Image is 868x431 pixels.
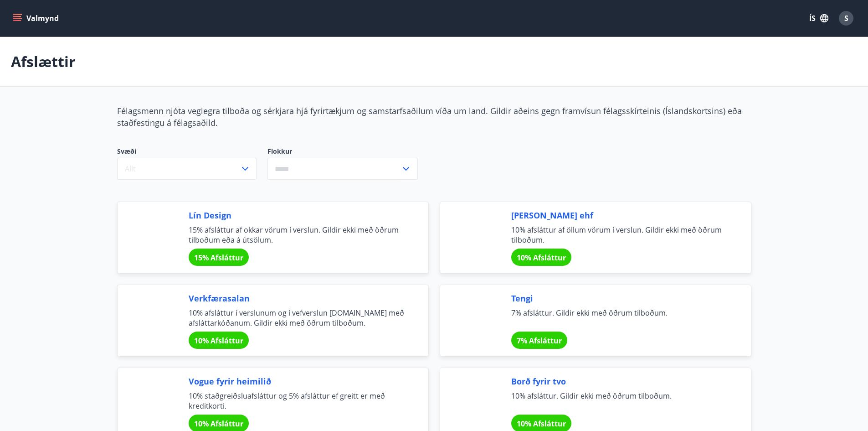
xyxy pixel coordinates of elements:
span: 10% staðgreiðsluafsláttur og 5% afsláttur ef greitt er með kreditkorti. [189,391,406,411]
span: 10% afsláttur af öllum vörum í verslun. Gildir ekki með öðrum tilboðum. [511,225,729,245]
button: Allt [117,158,257,180]
span: 15% Afsláttur [194,253,243,263]
span: Borð fyrir tvo [511,375,729,387]
span: Lín Design [189,209,406,221]
span: 15% afsláttur af okkar vörum í verslun. Gildir ekki með öðrum tilboðum eða á útsölum. [189,225,406,245]
span: 7% afsláttur. Gildir ekki með öðrum tilboðum. [511,308,729,328]
span: 10% Afsláttur [517,253,566,263]
span: 10% Afsláttur [517,419,566,429]
label: Flokkur [267,147,418,156]
span: Tengi [511,292,729,304]
span: 7% Afsláttur [517,336,562,346]
span: Vogue fyrir heimilið [189,375,406,387]
button: ÍS [804,10,833,26]
span: Félagsmenn njóta veglegra tilboða og sérkjara hjá fyrirtækjum og samstarfsaðilum víða um land. Gi... [117,105,742,128]
span: 10% Afsláttur [194,336,243,346]
button: menu [11,10,62,26]
span: 10% afsláttur. Gildir ekki með öðrum tilboðum. [511,391,729,411]
span: Verkfærasalan [189,292,406,304]
span: Svæði [117,147,257,158]
span: [PERSON_NAME] ehf [511,209,729,221]
span: 10% afsláttur í verslunum og í vefverslun [DOMAIN_NAME] með afsláttarkóðanum. Gildir ekki með öðr... [189,308,406,328]
button: S [835,7,857,29]
span: S [844,13,848,23]
span: 10% Afsláttur [194,419,243,429]
p: Afslættir [11,52,76,72]
span: Allt [125,164,136,174]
